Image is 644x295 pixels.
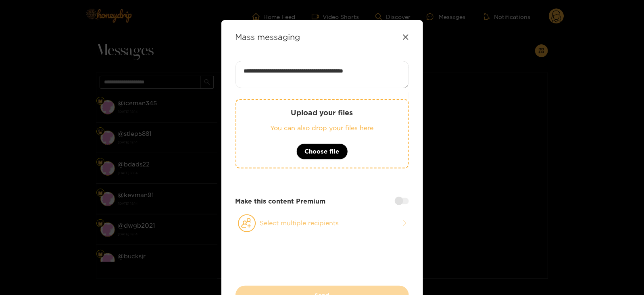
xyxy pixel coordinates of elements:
[236,214,409,233] button: Select multiple recipients
[305,147,340,156] span: Choose file
[252,108,392,117] p: Upload your files
[236,32,300,42] strong: Mass messaging
[236,197,326,206] strong: Make this content Premium
[252,123,392,133] p: You can also drop your files here
[296,143,348,160] button: Choose file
